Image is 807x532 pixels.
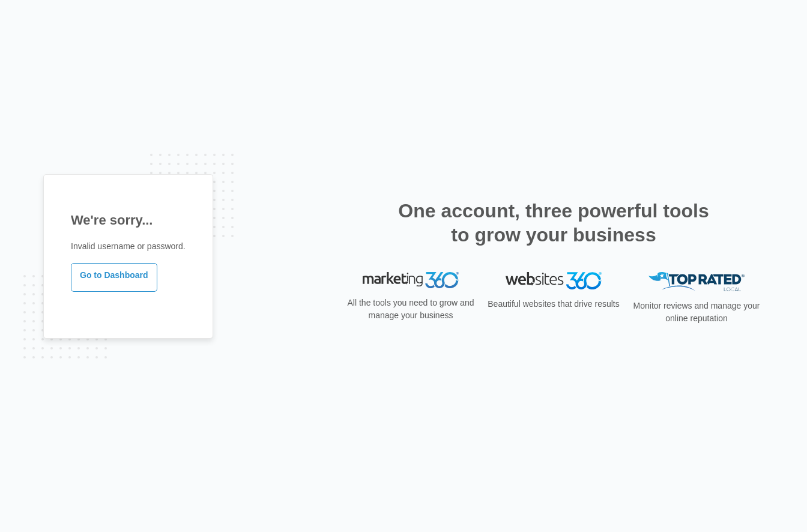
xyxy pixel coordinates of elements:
[486,298,621,310] p: Beautiful websites that drive results
[394,199,713,247] h2: One account, three powerful tools to grow your business
[363,272,459,289] img: Marketing 360
[343,297,478,322] p: All the tools you need to grow and manage your business
[71,210,186,230] h1: We're sorry...
[71,263,157,292] a: Go to Dashboard
[629,300,764,325] p: Monitor reviews and manage your online reputation
[648,272,745,292] img: Top Rated Local
[71,240,186,253] p: Invalid username or password.
[506,272,602,289] img: Websites 360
